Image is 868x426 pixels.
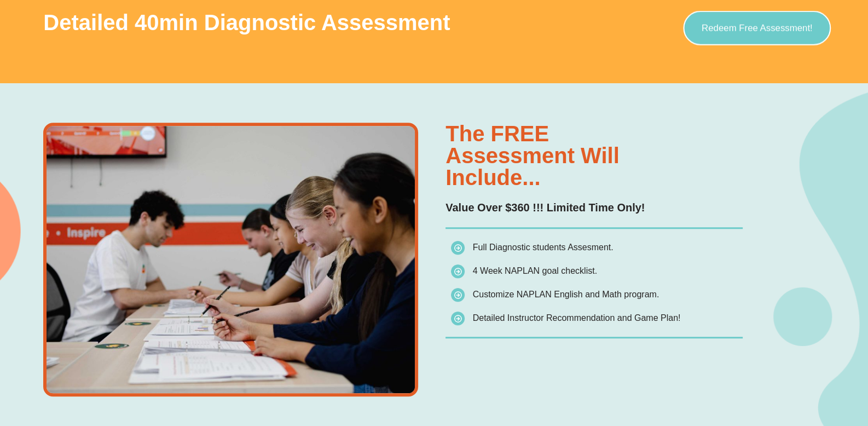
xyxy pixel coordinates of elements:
img: icon-list.png [451,264,465,278]
h3: Detailed 40min Diagnostic Assessment [43,11,570,33]
span: Redeem Free Assessment! [702,24,813,33]
p: Value Over $360 !!! Limited Time Only! [445,199,742,216]
span: 4 Week NAPLAN goal checklist. [473,266,597,275]
img: icon-list.png [451,241,465,255]
span: Full Diagnostic students Assesment. [473,243,614,252]
img: icon-list.png [451,312,465,325]
span: Customize NAPLAN English and Math program. [473,290,659,299]
iframe: Chat Widget [686,303,868,426]
img: icon-list.png [451,288,465,302]
a: Redeem Free Assessment! [683,10,831,45]
span: Detailed Instructor Recommendation and Game Plan! [473,313,681,323]
h3: The FREE assessment will include... [445,123,742,188]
